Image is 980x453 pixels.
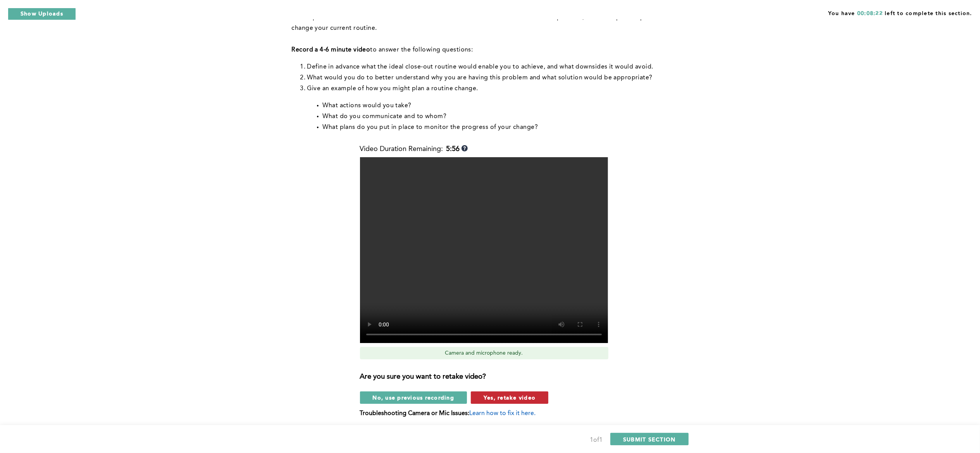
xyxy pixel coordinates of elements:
li: What do you communicate and to whom? [323,111,685,122]
span: Yes, retake video [484,394,536,401]
li: Give an example of how you might plan a routine change. [307,83,685,94]
span: No, use previous recording [373,394,455,401]
b: Troubleshooting Camera or Mic Issues: [360,410,470,417]
span: to answer the following questions: [370,47,473,53]
li: What actions would you take? [323,100,685,111]
span: You have left to complete this section. [828,8,972,17]
b: 5:56 [446,145,460,153]
span: Learn how to fix it here. [470,410,536,417]
strong: Record a 4-6 minute video [292,47,370,53]
div: Video Duration Remaining: [360,145,468,153]
button: SUBMIT SECTION [610,433,689,445]
button: Yes, retake video [471,391,548,404]
span: SUBMIT SECTION [623,436,676,443]
li: What plans do you put in place to monitor the progress of your change? [323,122,685,133]
h3: Are you sure you want to retake video? [360,373,617,381]
li: What would you do to better understand why you are having this problem and what solution would be... [307,72,685,83]
div: 1 of 1 [590,435,603,446]
span: 00:08:22 [857,11,883,16]
button: No, use previous recording [360,391,467,404]
div: Camera and microphone ready. [360,347,608,359]
button: Show Uploads [8,8,76,20]
li: Define in advance what the ideal close-out routine would enable you to achieve, and what downside... [307,62,685,72]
